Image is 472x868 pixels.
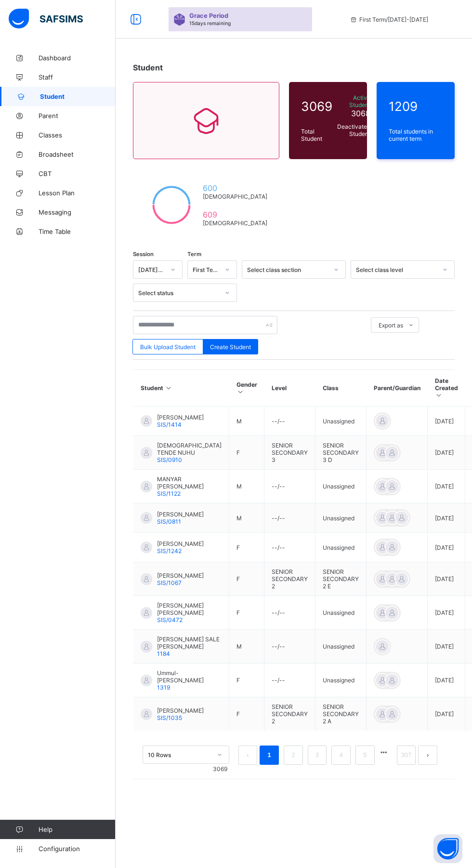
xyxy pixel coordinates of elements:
span: CBT [39,170,116,177]
span: SIS/1414 [157,421,182,428]
span: [PERSON_NAME] [157,414,204,421]
th: Level [264,370,315,407]
a: 307 [398,749,415,761]
div: Select class section [247,266,328,273]
span: Grace Period [189,12,228,19]
td: M [229,407,264,436]
span: Messaging [39,208,116,216]
span: Create Student [210,343,251,351]
div: Select class level [356,266,437,273]
button: next page [418,746,437,765]
td: --/-- [264,596,315,630]
td: [DATE] [428,470,465,503]
img: safsims [9,9,83,29]
span: SIS/1067 [157,579,182,586]
td: SENIOR SECONDARY 2 A [315,697,367,731]
td: [DATE] [428,562,465,596]
td: M [229,470,264,503]
span: 15 days remaining [189,20,231,26]
a: 3 [313,749,322,761]
div: 10 Rows [148,751,211,759]
td: --/-- [264,470,315,503]
span: [PERSON_NAME] [157,707,204,714]
span: Classes [39,131,116,139]
td: F [229,697,264,731]
span: SIS/1035 [157,714,182,721]
li: 向后 5 页 [377,746,391,759]
span: Export as [379,322,403,329]
i: Sort in Ascending Order [236,388,245,395]
span: Active Student [337,94,370,108]
td: Unassigned [315,533,367,562]
a: 1 [264,749,274,761]
td: --/-- [264,503,315,533]
td: F [229,533,264,562]
td: SENIOR SECONDARY 2 [264,697,315,731]
span: [DEMOGRAPHIC_DATA] [203,193,267,200]
span: 1184 [157,650,170,657]
td: --/-- [264,533,315,562]
span: Total students in current term [389,128,443,142]
span: Student [40,93,116,100]
span: Deactivated Student [337,123,370,137]
td: [DATE] [428,407,465,436]
td: SENIOR SECONDARY 2 E [315,562,367,596]
span: [PERSON_NAME] SALE [PERSON_NAME] [157,636,222,650]
td: --/-- [264,664,315,697]
li: 上一页 [238,746,258,765]
li: 3 [308,746,327,765]
span: Parent [39,112,116,120]
span: Lesson Plan [39,189,116,197]
i: Sort in Ascending Order [165,384,173,392]
span: Term [187,251,201,258]
a: 4 [337,749,346,761]
span: 1209 [389,99,443,114]
td: M [229,503,264,533]
span: [PERSON_NAME] [PERSON_NAME] [157,602,222,616]
td: --/-- [264,407,315,436]
span: Broadsheet [39,150,116,158]
span: session/term information [350,16,428,23]
td: [DATE] [428,630,465,664]
img: sticker-purple.71386a28dfed39d6af7621340158ba97.svg [173,14,185,26]
td: Unassigned [315,470,367,503]
td: M [229,630,264,664]
td: [DATE] [428,503,465,533]
span: SIS/0472 [157,616,183,624]
span: Help [39,826,115,833]
span: 3068 [351,108,370,118]
a: 5 [360,749,369,761]
span: 1319 [157,684,170,691]
span: 600 [203,183,267,193]
span: SIS/0910 [157,456,182,463]
button: Open asap [433,834,462,863]
td: [DATE] [428,436,465,470]
span: Staff [39,73,116,81]
span: SIS/1242 [157,547,182,555]
span: Student [133,63,163,72]
span: [PERSON_NAME] [157,540,204,547]
td: --/-- [264,630,315,664]
td: [DATE] [428,664,465,697]
span: [PERSON_NAME] [157,511,204,518]
li: 2 [284,746,303,765]
span: SIS/0811 [157,518,181,525]
td: [DATE] [428,533,465,562]
div: Total Student [299,125,335,145]
span: [DEMOGRAPHIC_DATA] [203,219,267,227]
span: Bulk Upload Student [140,343,196,351]
td: F [229,664,264,697]
td: SENIOR SECONDARY 3 D [315,436,367,470]
td: Unassigned [315,630,367,664]
th: Student [133,370,229,407]
div: Select status [138,289,219,297]
th: Class [315,370,367,407]
td: Unassigned [315,503,367,533]
span: MANYAR [PERSON_NAME] [157,475,222,490]
i: Sort in Ascending Order [435,392,443,399]
a: 2 [288,749,298,761]
th: Gender [229,370,264,407]
div: First Term [193,266,219,273]
span: 609 [203,210,267,219]
span: Configuration [39,845,115,853]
